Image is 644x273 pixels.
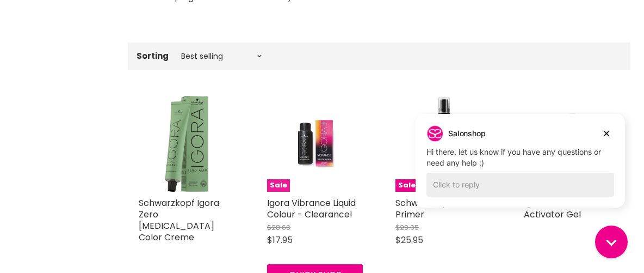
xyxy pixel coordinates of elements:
[395,222,419,233] span: $29.95
[267,96,363,192] a: Igora Vibrance Liquid Colour - Clearance!Sale
[267,179,290,192] span: Sale
[137,51,169,60] label: Sorting
[395,197,470,221] a: Schwarzkopf Hair Primer
[540,96,603,192] img: Igora Vibrance Activator Gel
[395,179,418,192] span: Sale
[524,96,620,192] a: Igora Vibrance Activator Gel
[139,197,219,244] a: Schwarzkopf Igora Zero [MEDICAL_DATA] Color Creme
[590,222,633,262] iframe: Gorgias live chat messenger
[267,222,290,233] span: $28.60
[139,96,234,192] img: Schwarzkopf Igora Zero Ammonia Color Creme
[424,96,462,192] img: Schwarzkopf Hair Primer
[407,112,633,224] iframe: Gorgias live chat campaigns
[267,197,356,221] a: Igora Vibrance Liquid Colour - Clearance!
[395,96,491,192] a: Schwarzkopf Hair PrimerSale
[395,234,423,246] span: $25.95
[283,96,346,192] img: Igora Vibrance Liquid Colour - Clearance!
[267,234,293,246] span: $17.95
